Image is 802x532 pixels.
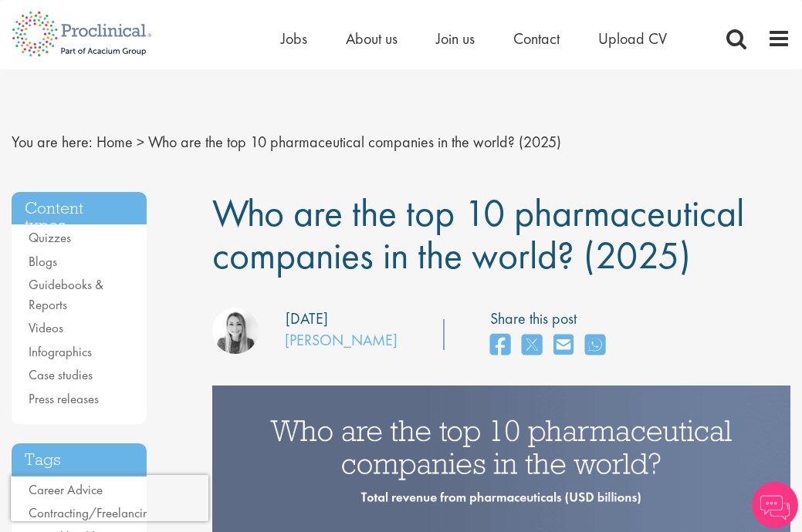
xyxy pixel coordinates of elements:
a: Press releases [29,390,99,407]
a: Jobs [281,29,307,49]
a: Quizzes [29,229,71,246]
a: share on email [553,329,574,362]
a: Blogs [29,253,57,270]
div: [DATE] [286,308,328,330]
h3: Content types [12,192,147,225]
a: [PERSON_NAME] [285,330,398,350]
iframe: reCAPTCHA [11,475,208,521]
a: About us [346,29,398,49]
img: Hannah Burke [212,308,259,354]
a: Infographics [29,343,92,360]
a: share on twitter [522,329,542,362]
h3: Tags [12,443,147,476]
a: Videos [29,319,63,336]
a: Upload CV [598,29,667,49]
a: Case studies [29,366,93,383]
label: Share this post [490,308,613,330]
a: Guidebooks & Reports [29,276,103,313]
a: Join us [436,29,475,49]
a: share on facebook [490,329,510,362]
span: > [137,132,144,152]
span: Who are the top 10 pharmaceutical companies in the world? (2025) [212,188,744,280]
a: Contact [513,29,560,49]
a: breadcrumb link [96,132,133,152]
span: You are here: [12,132,93,152]
span: Who are the top 10 pharmaceutical companies in the world? (2025) [148,132,561,152]
img: Chatbot [752,482,798,528]
a: share on whats app [585,329,605,362]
